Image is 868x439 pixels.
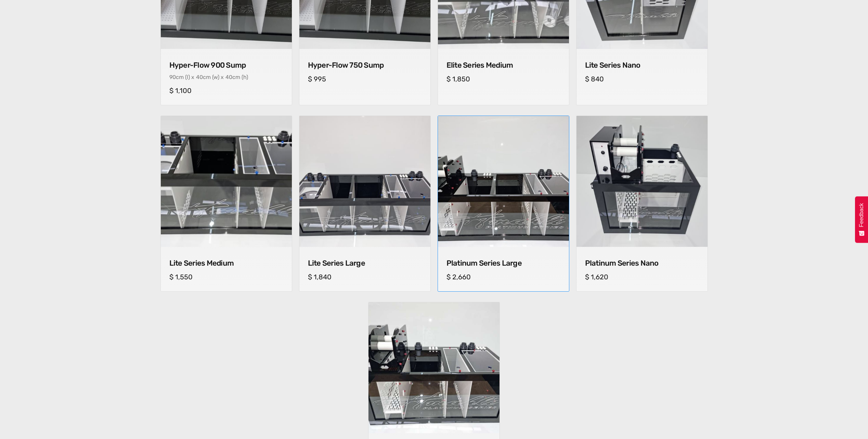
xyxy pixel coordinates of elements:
[176,74,194,80] div: cm (l) x
[585,61,699,70] h4: Lite Series Nano
[169,259,283,268] h4: Lite Series Medium
[446,75,560,83] h5: $ 1,850
[169,74,176,80] div: 90
[299,116,430,247] img: Lite Series Large
[308,259,422,268] h4: Lite Series Large
[446,273,560,281] h5: $ 2,660
[585,75,699,83] h5: $ 840
[368,302,500,433] img: Platinum Series Medium Sump
[446,61,560,70] h4: Elite Series Medium
[299,116,431,292] a: Lite Series LargeLite Series LargeLite Series Large$ 1,840
[855,196,868,243] button: Feedback - Show survey
[585,259,699,268] h4: Platinum Series Nano
[160,116,292,292] a: Lite Series MediumLite Series MediumLite Series Medium$ 1,550
[576,116,708,247] img: Platinum Series Nano
[438,116,569,292] a: Platinum Series LargePlatinum Series LargePlatinum Series Large$ 2,660
[232,74,248,80] div: cm (h)
[308,75,422,83] h5: $ 995
[196,74,203,80] div: 40
[169,273,283,281] h5: $ 1,550
[435,113,572,250] img: Platinum Series Large
[169,61,283,70] h4: Hyper-Flow 900 Sump
[203,74,224,80] div: cm (w) x
[169,87,283,95] h5: $ 1,100
[585,273,699,281] h5: $ 1,620
[308,61,422,70] h4: Hyper-Flow 750 Sump
[576,116,708,292] a: Platinum Series NanoPlatinum Series NanoPlatinum Series Nano$ 1,620
[161,116,292,247] img: Lite Series Medium
[858,203,865,227] span: Feedback
[225,74,232,80] div: 40
[308,273,422,281] h5: $ 1,840
[446,259,560,268] h4: Platinum Series Large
